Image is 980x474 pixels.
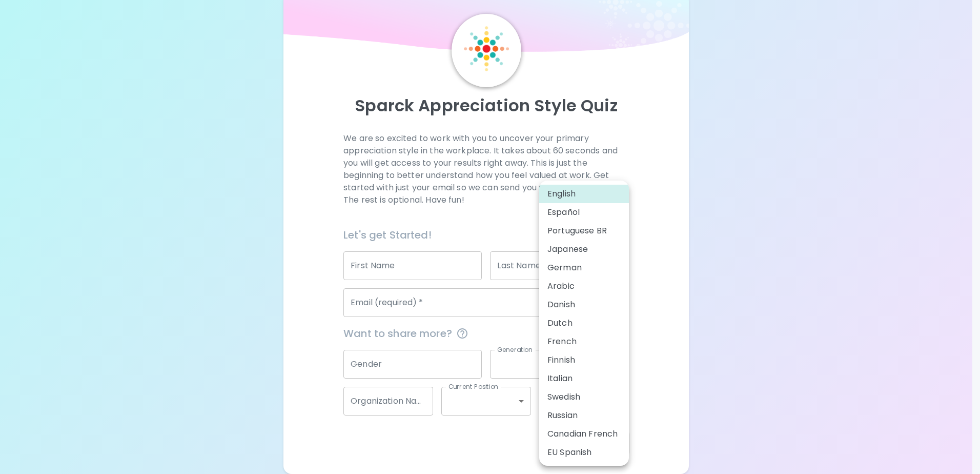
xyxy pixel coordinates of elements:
li: French [539,332,629,351]
li: Japanese [539,240,629,259]
li: Finnish [539,351,629,369]
li: Russian [539,406,629,425]
li: Italian [539,369,629,388]
li: German [539,259,629,277]
li: Arabic [539,277,629,295]
li: Canadian French [539,425,629,443]
li: Dutch [539,314,629,332]
li: Swedish [539,388,629,406]
li: Danish [539,295,629,314]
li: EU Spanish [539,443,629,462]
li: English [539,185,629,203]
li: Portuguese BR [539,222,629,240]
li: Español [539,203,629,222]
